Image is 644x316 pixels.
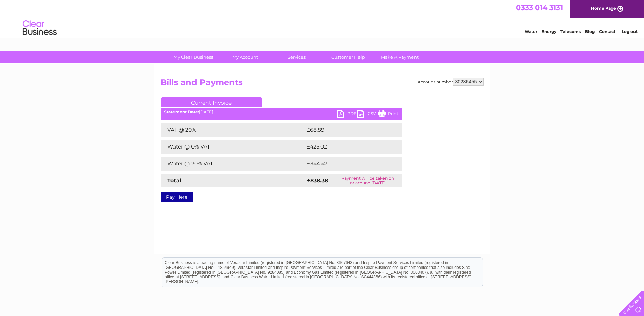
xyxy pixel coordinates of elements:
[337,110,357,119] a: PDF
[307,177,328,184] strong: £838.38
[164,109,199,114] b: Statement Date:
[161,140,305,154] td: Water @ 0% VAT
[525,29,537,34] a: Water
[516,3,563,12] a: 0333 014 3131
[161,78,484,91] h2: Bills and Payments
[599,29,615,34] a: Contact
[217,51,273,63] a: My Account
[560,29,581,34] a: Telecoms
[161,192,193,202] a: Pay Here
[622,29,638,34] a: Log out
[161,123,305,137] td: VAT @ 20%
[378,110,398,119] a: Print
[167,177,181,184] strong: Total
[161,110,402,114] div: [DATE]
[161,97,262,107] a: Current Invoice
[305,157,390,171] td: £344.47
[357,110,378,119] a: CSV
[334,174,401,187] td: Payment will be taken on or around [DATE]
[305,140,389,154] td: £425.02
[541,29,556,34] a: Energy
[372,51,428,63] a: Make A Payment
[165,51,221,63] a: My Clear Business
[585,29,595,34] a: Blog
[162,4,483,33] div: Clear Business is a trading name of Verastar Limited (registered in [GEOGRAPHIC_DATA] No. 3667643...
[418,78,484,86] div: Account number
[161,157,305,171] td: Water @ 20% VAT
[305,123,388,137] td: £68.89
[269,51,325,63] a: Services
[320,51,376,63] a: Customer Help
[22,18,57,38] img: logo.png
